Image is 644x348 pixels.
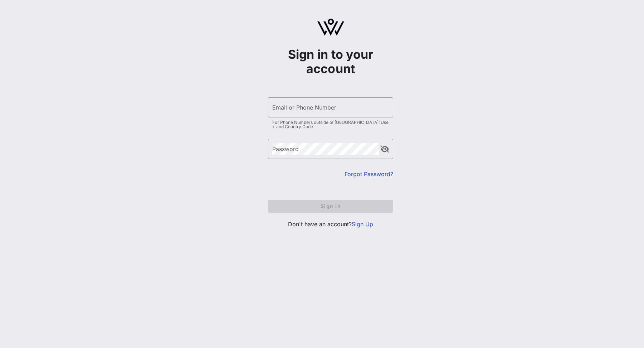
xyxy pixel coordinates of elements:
div: For Phone Numbers outside of [GEOGRAPHIC_DATA]: Use + and Country Code [272,120,389,129]
p: Don't have an account? [268,220,393,228]
a: Forgot Password? [345,170,393,178]
h1: Sign in to your account [268,47,393,76]
button: append icon [380,146,389,153]
a: Sign Up [352,221,373,228]
img: logo.svg [317,19,344,36]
